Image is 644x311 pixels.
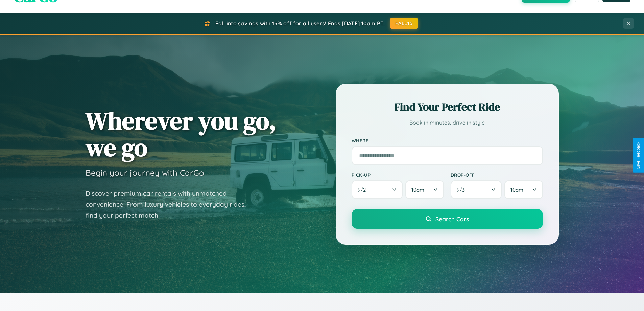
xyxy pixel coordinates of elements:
button: 9/3 [451,180,502,199]
label: Drop-off [451,172,543,178]
h3: Begin your journey with CarGo [86,168,204,178]
span: 10am [510,186,523,193]
button: 10am [504,180,543,199]
button: Search Cars [352,209,543,229]
span: 10am [411,186,424,193]
button: 9/2 [352,180,403,199]
span: Fall into savings with 15% off for all users! Ends [DATE] 10am PT. [215,20,385,27]
label: Pick-up [352,172,444,178]
p: Discover premium car rentals with unmatched convenience. From luxury vehicles to everyday rides, ... [86,188,255,221]
button: 10am [405,180,444,199]
h2: Find Your Perfect Ride [352,99,543,114]
label: Where [352,138,543,143]
button: FALL15 [390,18,418,29]
span: 9 / 3 [457,186,468,193]
span: Search Cars [435,215,469,223]
h1: Wherever you go, we go [86,107,276,161]
span: 9 / 2 [358,186,369,193]
p: Book in minutes, drive in style [352,118,543,128]
div: Give Feedback [636,142,641,169]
